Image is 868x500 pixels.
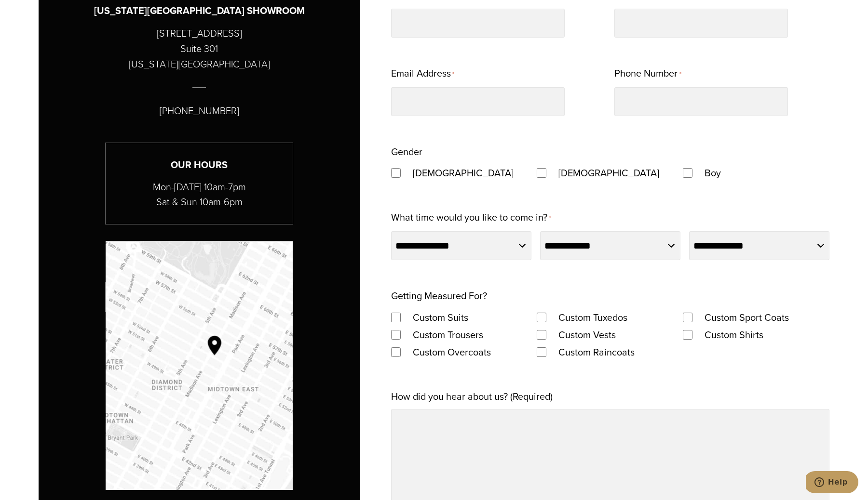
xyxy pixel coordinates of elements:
[106,241,293,490] img: Google map with pin showing Alan David location at Madison Avenue & 53rd Street NY
[695,326,773,343] label: Custom Shirts
[391,143,422,160] legend: Gender
[549,309,637,326] label: Custom Tuxedos
[106,158,293,172] h3: Our Hours
[391,209,551,227] label: What time would you like to come in?
[695,164,731,182] label: Boy
[160,103,239,118] p: [PHONE_NUMBER]
[391,65,454,83] label: Email Address
[391,287,487,304] legend: Getting Measured For?
[549,326,625,343] label: Custom Vests
[695,309,799,326] label: Custom Sport Coats
[106,241,293,490] a: Map to Alan David Custom
[129,26,270,72] p: [STREET_ADDRESS] Suite 301 [US_STATE][GEOGRAPHIC_DATA]
[614,65,681,83] label: Phone Number
[806,471,858,495] iframe: Opens a widget where you can chat to one of our agents
[549,343,644,361] label: Custom Raincoats
[94,3,305,18] h3: [US_STATE][GEOGRAPHIC_DATA] SHOWROOM
[403,326,493,343] label: Custom Trousers
[391,388,553,405] label: How did you hear about us? (Required)
[549,164,669,182] label: [DEMOGRAPHIC_DATA]
[403,164,523,182] label: [DEMOGRAPHIC_DATA]
[403,343,501,361] label: Custom Overcoats
[403,309,478,326] label: Custom Suits
[106,180,293,210] p: Mon-[DATE] 10am-7pm Sat & Sun 10am-6pm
